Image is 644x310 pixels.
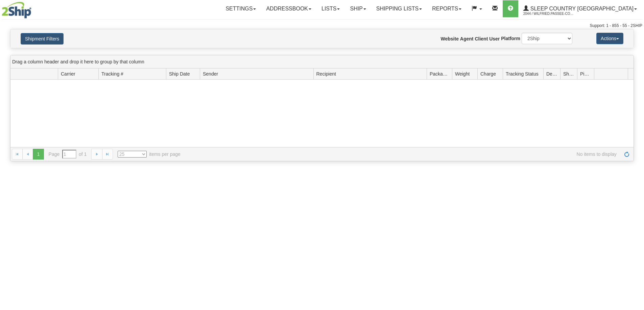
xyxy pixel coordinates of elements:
[596,33,623,44] button: Actions
[101,71,123,77] span: Tracking #
[61,71,75,77] span: Carrier
[518,0,642,17] a: Sleep Country [GEOGRAPHIC_DATA] 2044 / Wilfried.Passee-Coutrin
[563,71,574,77] span: Shipment Issues
[220,0,261,17] a: Settings
[427,0,467,17] a: Reports
[480,71,496,77] span: Charge
[21,33,64,45] button: Shipment Filters
[455,71,470,77] span: Weight
[118,151,181,158] span: items per page
[621,149,632,160] a: Refresh
[546,71,557,77] span: Delivery Status
[2,23,642,29] div: Support: 1 - 855 - 55 - 2SHIP
[169,71,190,77] span: Ship Date
[2,2,31,19] img: logo2044.jpg
[316,71,336,77] span: Recipient
[33,149,44,160] span: 1
[523,10,574,17] span: 2044 / Wilfried.Passee-Coutrin
[441,35,459,42] label: Website
[261,0,316,17] a: Addressbook
[501,35,520,42] label: Platform
[489,35,500,42] label: User
[580,71,591,77] span: Pickup Status
[10,55,634,68] div: grid grouping header
[529,6,634,11] span: Sleep Country [GEOGRAPHIC_DATA]
[475,35,488,42] label: Client
[430,71,449,77] span: Packages
[49,150,87,159] span: Page of 1
[316,0,345,17] a: Lists
[506,71,539,77] span: Tracking Status
[345,0,371,17] a: Ship
[460,35,474,42] label: Agent
[371,0,427,17] a: Shipping lists
[203,71,218,77] span: Sender
[190,151,617,158] span: No items to display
